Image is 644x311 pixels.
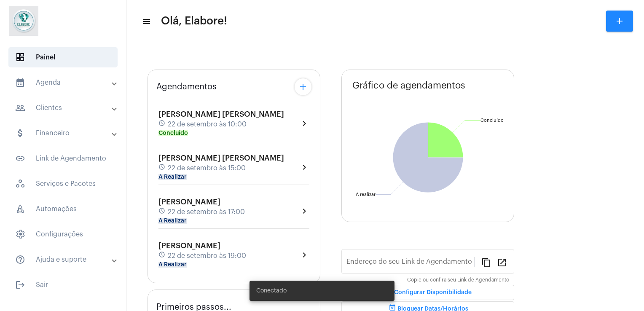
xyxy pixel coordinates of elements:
span: sidenav icon [15,179,25,189]
span: sidenav icon [15,204,25,214]
mat-chip: A Realizar [158,174,187,180]
span: Link de Agendamento [8,148,118,169]
span: Conectado [256,287,287,295]
mat-icon: schedule [158,251,166,260]
img: 4c6856f8-84c7-1050-da6c-cc5081a5dbaf.jpg [7,4,40,38]
mat-icon: chevron_right [299,250,309,260]
mat-chip: Concluído [158,130,188,136]
text: Concluído [480,118,504,123]
span: 22 de setembro às 15:00 [168,164,246,172]
span: Automações [8,199,118,219]
mat-chip: A Realizar [158,218,187,224]
mat-expansion-panel-header: sidenav iconFinanceiro [5,123,126,143]
span: Sair [8,275,118,295]
mat-icon: sidenav icon [142,16,150,27]
span: 22 de setembro às 19:00 [168,252,246,260]
span: [PERSON_NAME] [158,242,220,249]
span: 22 de setembro às 17:00 [168,208,245,216]
mat-icon: schedule [158,164,166,173]
mat-icon: content_copy [481,257,491,267]
mat-icon: chevron_right [299,118,309,129]
button: Configurar Disponibilidade [341,285,514,300]
mat-chip: A Realizar [158,262,187,268]
mat-expansion-panel-header: sidenav iconAgenda [5,72,126,93]
span: Gráfico de agendamentos [352,80,465,91]
mat-icon: sidenav icon [15,128,25,138]
mat-panel-title: Clientes [15,103,113,113]
mat-panel-title: Ajuda e suporte [15,255,113,265]
mat-icon: schedule [158,207,166,217]
span: 22 de setembro às 10:00 [168,121,247,128]
mat-expansion-panel-header: sidenav iconAjuda e suporte [5,249,126,270]
span: Agendamentos [156,82,217,91]
mat-icon: schedule [158,120,166,129]
span: [PERSON_NAME] [PERSON_NAME] [158,110,284,118]
mat-icon: sidenav icon [15,78,25,88]
span: [PERSON_NAME] [158,198,220,206]
mat-icon: chevron_right [299,206,309,216]
mat-icon: add [614,16,625,26]
span: sidenav icon [15,52,25,62]
span: Olá, Elabore! [161,14,227,28]
mat-icon: sidenav icon [15,103,25,113]
mat-icon: sidenav icon [15,153,25,164]
mat-icon: open_in_new [497,257,507,267]
mat-expansion-panel-header: sidenav iconClientes [5,98,126,118]
span: Configurar Disponibilidade [384,290,472,295]
mat-panel-title: Agenda [15,78,113,88]
span: sidenav icon [15,229,25,239]
span: Configurações [8,224,118,244]
mat-icon: sidenav icon [15,280,25,290]
span: Serviços e Pacotes [8,174,118,194]
span: Painel [8,47,118,67]
mat-icon: add [298,82,308,92]
input: Link [346,260,475,267]
mat-panel-title: Financeiro [15,128,113,138]
mat-icon: sidenav icon [15,255,25,265]
span: [PERSON_NAME] [PERSON_NAME] [158,154,284,162]
text: A realizar [356,192,376,197]
mat-icon: chevron_right [299,162,309,172]
mat-hint: Copie ou confira seu Link de Agendamento [407,277,509,283]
